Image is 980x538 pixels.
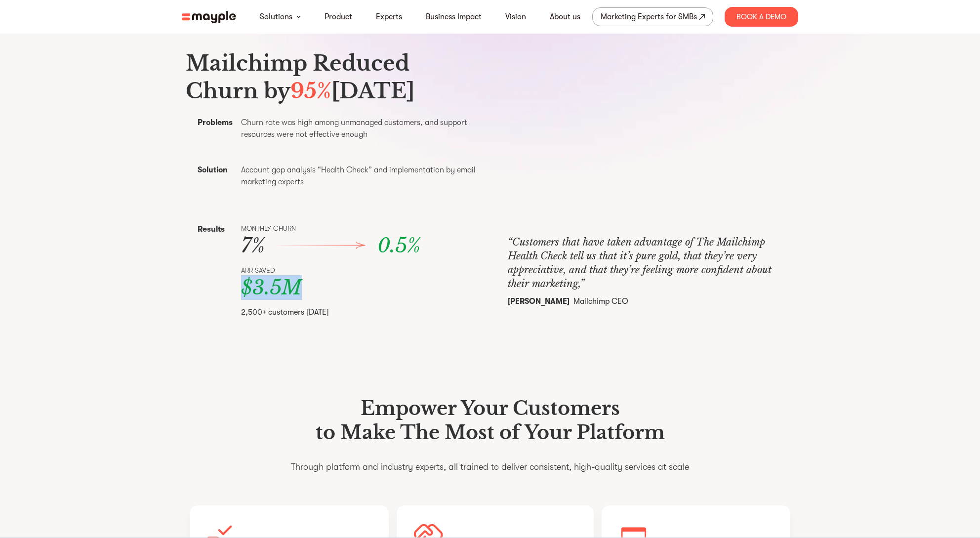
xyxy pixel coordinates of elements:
a: Business Impact [426,11,482,23]
p: Account gap analysis “Health Check” and implementation by email marketing experts [241,164,484,188]
div: 2,500+ customers [DATE] [241,307,466,317]
a: Vision [505,11,526,23]
a: Solutions [260,11,292,23]
span: 95% [290,78,331,104]
h3: Mailchimp Reduced Churn by [DATE] [186,49,484,105]
div: [PERSON_NAME] [508,296,570,306]
h1: Empower Your Customers to Make The Most of Your Platform [291,396,689,445]
img: right arrow [277,242,366,249]
img: arrow-down [296,15,301,18]
a: Experts [376,11,402,23]
a: Product [325,11,352,23]
p: ARR Saved [241,265,466,276]
img: mayple-logo [182,11,236,23]
p: Through platform and industry experts, all trained to deliver consistent, high-quality services a... [291,460,689,474]
a: Marketing Experts for SMBs [592,7,713,26]
p: Monthly churn [241,223,466,234]
p: Churn rate was high among unmanaged customers, and support resources were not effective enough [241,117,484,140]
div: Book A Demo [725,7,798,27]
div: $3.5M [241,276,466,299]
iframe: Chat Widget [931,491,980,538]
a: About us [550,11,580,23]
p: Problems [198,117,237,128]
div: Marketing Experts for SMBs [601,10,697,24]
iframe: Video Title [508,62,794,223]
div: 7% [241,234,466,257]
div: 0.5% [377,234,466,257]
p: “Customers that have taken advantage of The Mailchimp Health Check tell us that it’s pure gold, t... [508,235,794,290]
p: Results [198,223,237,235]
div: Mailchimp CEO [508,296,794,306]
p: Solution [198,164,237,176]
